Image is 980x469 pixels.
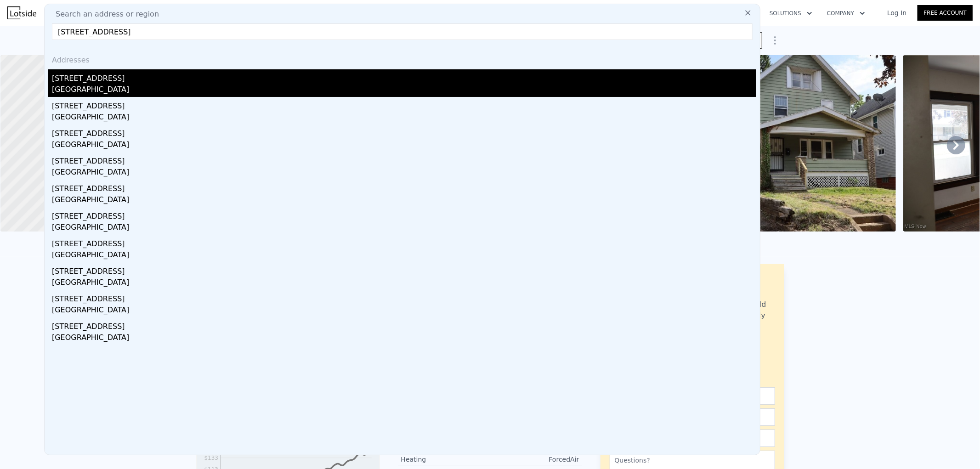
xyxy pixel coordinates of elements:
div: Heating [401,455,490,464]
div: [STREET_ADDRESS] [52,152,756,167]
div: [GEOGRAPHIC_DATA] [52,112,756,124]
div: [GEOGRAPHIC_DATA] [52,249,756,262]
span: Search an address or region [48,9,159,20]
img: Sale: 146449894 Parcel: 76768776 [693,55,896,232]
div: [GEOGRAPHIC_DATA] [52,167,756,180]
div: [STREET_ADDRESS] [52,290,756,305]
div: [GEOGRAPHIC_DATA] [52,277,756,290]
div: [STREET_ADDRESS] [52,69,756,84]
button: Show Options [766,31,784,50]
button: Company [820,5,872,22]
div: [STREET_ADDRESS] [52,207,756,222]
div: [GEOGRAPHIC_DATA] [52,139,756,152]
div: ForcedAir [490,455,579,464]
tspan: $133 [204,455,218,461]
a: Free Account [918,5,973,21]
div: [STREET_ADDRESS] [52,180,756,194]
div: [STREET_ADDRESS] [52,124,756,139]
img: Lotside [7,6,36,19]
div: [STREET_ADDRESS] [52,97,756,112]
button: Solutions [762,5,820,22]
div: [GEOGRAPHIC_DATA] [52,332,756,345]
div: [STREET_ADDRESS] [52,235,756,249]
div: [GEOGRAPHIC_DATA] [52,84,756,97]
div: [GEOGRAPHIC_DATA] [52,194,756,207]
div: [GEOGRAPHIC_DATA] [52,305,756,317]
div: [STREET_ADDRESS] [52,262,756,277]
a: Log In [876,8,918,17]
div: Addresses [48,47,756,69]
div: [STREET_ADDRESS] [52,317,756,332]
div: [GEOGRAPHIC_DATA] [52,222,756,235]
input: Enter an address, city, region, neighborhood or zip code [52,23,753,40]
